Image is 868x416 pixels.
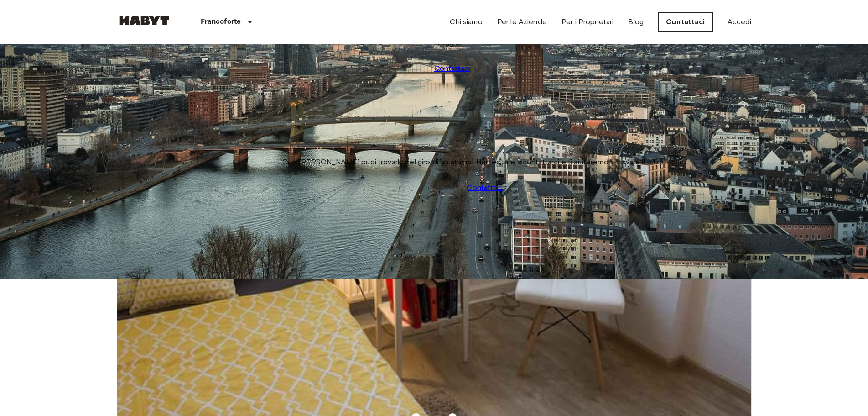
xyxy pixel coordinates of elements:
[201,16,241,27] p: Francoforte
[561,16,614,27] a: Per i Proprietari
[117,16,172,25] img: Habyt
[628,16,644,27] a: Blog
[728,16,752,27] a: Accedi
[497,16,547,27] a: Per le Aziende
[467,182,503,193] a: Contattaci
[282,157,687,168] span: Con [PERSON_NAME] puoi trovarlo nel giro di un attimo! Non esitare a contattarci e ti aiuteremo a...
[658,12,713,32] a: Contattaci
[450,16,482,27] a: Chi siamo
